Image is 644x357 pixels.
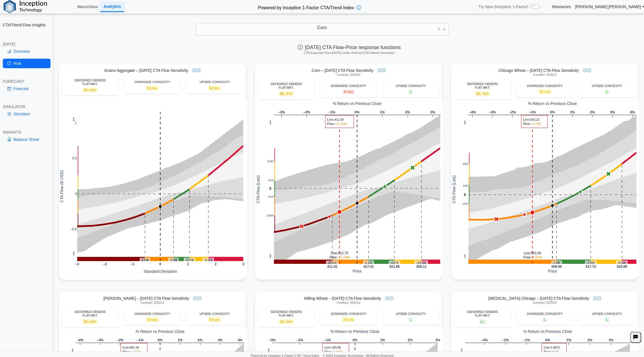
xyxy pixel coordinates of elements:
div: DEFERRED ORDERS FLAT-MKT. [261,310,312,317]
div: INSIGHTS [3,130,51,135]
a: Overview [3,47,51,56]
span: 62% [286,320,292,323]
img: plus-icon.svg [382,68,386,72]
span: Clear value [437,24,441,35]
span: Corn [317,25,327,30]
span: ↓ [283,91,285,96]
span: M [342,317,355,322]
img: plus-icon.svg [197,68,200,72]
span: ↓ [87,319,89,324]
span: ↓ [87,88,89,92]
span: Contract: 202512 [337,301,360,305]
h5: CTA Expected Flow [DATE] Under Defined EOD Market Scenarios [57,51,641,55]
a: Simulator [3,109,51,119]
img: plus-icon.svg [597,296,601,300]
div: UPSIDE CONVEXITY [189,80,240,84]
h2: CTA/Trend Flow Insights [3,22,51,28]
div: DEFERRED ORDERS FLAT-MKT. [457,310,508,317]
img: info-icon.svg [193,296,197,300]
div: FORECAST [3,79,51,84]
div: UPSIDE CONVEXITY [385,312,436,316]
span: M [208,86,221,90]
img: info-icon.svg [593,296,597,300]
div: DEFERRED ORDERS FLAT-MKT. [65,79,116,86]
span: M [82,88,98,92]
span: M [279,319,294,324]
span: [MEDICAL_DATA] Chicago – [DATE] CTA Flow Sensitivity [488,296,589,301]
span: L [604,317,609,322]
span: ↓ [480,91,482,96]
span: Milling Wheat – [DATE] CTA Flow Sensitivity [304,296,381,301]
span: 62% [90,320,96,323]
div: DOWNSIDE CONVEXITY [127,80,178,84]
a: Balance Sheet [3,135,51,144]
span: [PERSON_NAME] – [DATE] CTA Flow Sensitivity [104,296,189,301]
div: UPSIDE CONVEXITY [581,312,632,316]
div: UPSIDE CONVEXITY [189,312,240,316]
span: ↓ [283,319,285,324]
span: L [604,89,609,94]
span: 51% [214,318,220,322]
a: Risk [3,59,51,68]
div: DEFERRED ORDERS FLAT-MKT. [261,82,312,90]
a: MacroView [75,2,100,12]
span: 80% [90,88,96,92]
span: L [408,317,413,322]
span: Try New (Inception 1-Factor) [478,4,528,9]
div: DOWNSIDE CONVEXITY [127,312,178,316]
span: L [542,317,547,322]
span: M [208,317,221,322]
div: UPSIDE CONVEXITY [385,84,436,88]
span: Contract: 202512 [533,73,556,77]
a: Forecast [3,84,51,93]
div: DEFERRED ORDERS FLAT-MKT. [457,82,508,90]
span: 87% [286,92,292,95]
span: Grains Aggregate – [DATE] CTA Flow Sensitivity [104,68,188,73]
div: DEFERRED ORDERS FLAT-MKT. [65,310,116,317]
span: H [342,89,355,94]
span: M [82,319,98,324]
div: DOWNSIDE CONVEXITY [519,84,570,88]
div: DOWNSIDE CONVEXITY [323,84,374,88]
span: M [538,89,551,94]
span: M [475,91,490,96]
span: 75% [482,92,489,95]
div: UPSIDE CONVEXITY [581,84,632,88]
img: info-icon.svg [385,296,389,300]
span: 77% [544,90,550,94]
span: Contract: 202510 [533,301,556,305]
span: 89% [151,87,157,90]
div: DOWNSIDE CONVEXITY [323,312,374,316]
div: [DATE] [3,42,51,47]
span: M [279,91,294,96]
img: info-icon.svg [583,68,587,72]
span: Contract: 202512 [141,301,164,305]
span: M [146,86,159,90]
span: × [437,27,441,32]
span: 57% [347,318,354,322]
img: plus-icon.svg [198,296,201,300]
h2: Powered by Inception 1-Factor CTA/Trend Index [256,3,356,11]
span: Chicago Wheat – [DATE] CTA Flow Sensitivity [499,68,579,73]
a: [PERSON_NAME].[PERSON_NAME] [575,4,644,9]
img: plus-icon.svg [389,296,393,300]
img: info-icon.svg [378,68,381,72]
div: DOWNSIDE CONVEXITY [519,312,570,316]
span: ↓ [483,319,485,324]
span: L [479,319,486,324]
span: 92% [347,90,354,94]
a: Analytics [100,2,124,12]
a: Resources [552,4,571,9]
div: SIMULATOR [3,104,51,109]
span: L [408,89,413,94]
span: Contract: 202512 [337,73,360,77]
span: 55% [214,87,220,90]
span: [DATE] CTA Flow-Price response functions [297,45,400,50]
img: plus-icon.svg [587,68,591,72]
img: info-icon.svg [192,68,196,72]
span: Corn – [DATE] CTA Flow Sensitivity [311,68,373,73]
span: M [146,317,159,322]
span: 64% [151,318,157,322]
